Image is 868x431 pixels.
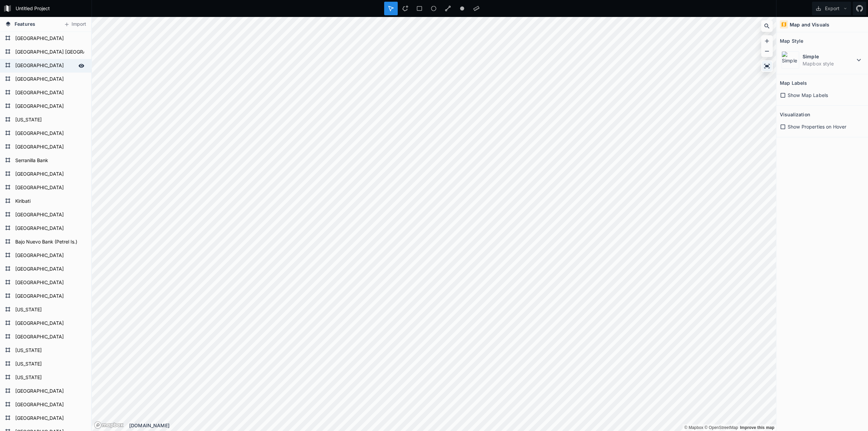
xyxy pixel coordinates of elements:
a: Mapbox [684,425,703,430]
button: Import [60,19,90,30]
span: Show Properties on Hover [788,123,846,130]
h2: Map Style [780,36,803,46]
dt: Simple [803,53,855,60]
a: Mapbox logo [94,421,124,429]
span: Features [15,20,35,27]
a: Map feedback [740,425,774,430]
div: [DOMAIN_NAME] [129,422,776,429]
img: Simple [782,51,799,69]
h2: Visualization [780,109,810,120]
span: Show Map Labels [788,92,828,99]
h2: Map Labels [780,78,807,88]
dd: Mapbox style [803,60,855,67]
h4: Map and Visuals [790,21,829,28]
a: OpenStreetMap [705,425,738,430]
button: Export [812,2,851,15]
